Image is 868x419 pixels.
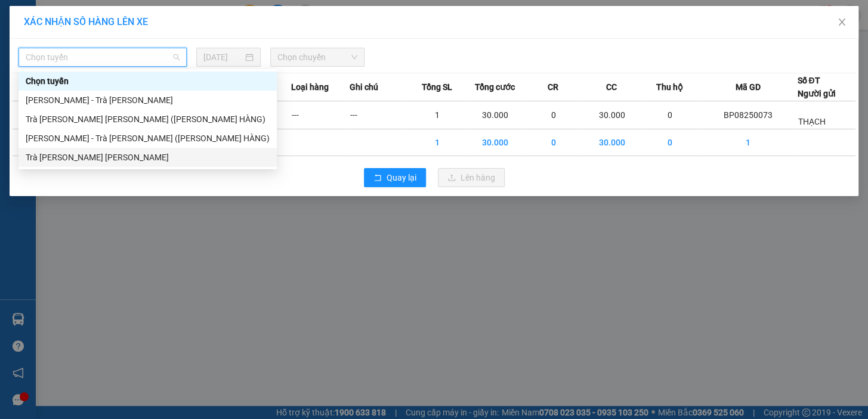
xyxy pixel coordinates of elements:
p: NHẬN: [5,51,174,63]
td: 30.000 [583,129,641,156]
td: 0 [641,129,699,156]
td: --- [291,101,350,129]
span: 0368103315 - [5,64,92,76]
td: 30.000 [466,101,524,129]
div: Trà Vinh - Hồ Chí Minh (TIỀN HÀNG) [18,110,277,129]
div: Trà [PERSON_NAME] [PERSON_NAME] ([PERSON_NAME] HÀNG) [26,113,270,126]
td: 1 [407,129,466,156]
td: 0 [641,101,699,129]
td: 1 [699,129,797,156]
span: Tổng SL [421,80,452,94]
span: THIỆN [64,64,92,76]
span: GIAO: [5,77,82,89]
span: Quay lại [387,171,416,184]
div: Chọn tuyến [18,72,277,91]
strong: BIÊN NHẬN GỬI HÀNG [40,7,138,18]
span: Chọn chuyến [277,48,357,66]
div: Hồ Chí Minh - Trà Vinh [18,91,277,110]
span: CC [606,80,617,94]
td: 0 [524,101,583,129]
td: 1 [407,101,466,129]
span: Tổng cước [475,80,515,94]
div: [PERSON_NAME] - Trà [PERSON_NAME] [26,94,270,107]
span: Chọn tuyến [26,48,180,66]
span: CR [548,80,558,94]
span: Ghi chú [350,80,378,94]
span: Mã GD [736,80,761,94]
td: 0 [524,129,583,156]
input: 15/08/2025 [203,51,243,64]
div: [PERSON_NAME] - Trà [PERSON_NAME] ([PERSON_NAME] HÀNG) [26,132,270,145]
span: VP Càng Long [33,51,94,63]
td: --- [350,101,408,129]
button: rollbackQuay lại [364,168,426,187]
td: 30.000 [583,101,641,129]
button: uploadLên hàng [438,168,505,187]
span: Thu hộ [656,80,683,94]
div: Chọn tuyến [26,75,270,88]
span: rollback [373,173,382,183]
div: Số ĐT Người gửi [797,74,835,100]
span: KO BAO HƯ [31,77,82,89]
span: THẠCH [798,117,825,126]
span: close [837,17,847,27]
span: Loại hàng [291,80,329,94]
span: XÁC NHẬN SỐ HÀNG LÊN XE [24,16,148,27]
div: Trà [PERSON_NAME] [PERSON_NAME] [26,151,270,164]
td: BP08250073 [699,101,797,129]
button: Close [825,6,858,39]
p: GỬI: [5,23,174,46]
div: Hồ Chí Minh - Trà Vinh (TIỀN HÀNG) [18,129,277,148]
div: Trà Vinh - Hồ Chí Minh [18,148,277,167]
span: VP [PERSON_NAME] ([GEOGRAPHIC_DATA]) - [5,23,111,46]
td: 30.000 [466,129,524,156]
